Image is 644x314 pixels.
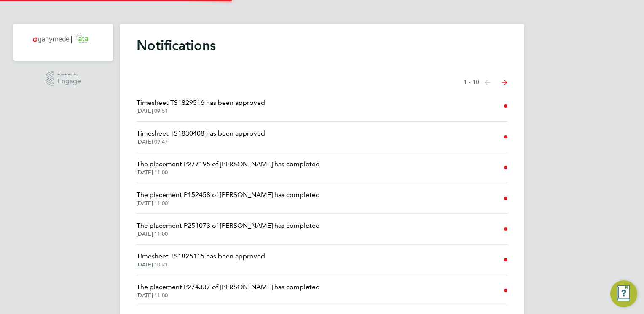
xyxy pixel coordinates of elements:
span: The placement P251073 of [PERSON_NAME] has completed [137,221,320,231]
a: Timesheet TS1825115 has been approved[DATE] 10:21 [137,251,265,268]
a: The placement P274337 of [PERSON_NAME] has completed[DATE] 11:00 [137,282,320,299]
a: Powered byEngage [46,71,81,87]
span: [DATE] 11:00 [137,169,320,176]
span: The placement P152458 of [PERSON_NAME] has completed [137,190,320,200]
a: The placement P251073 of [PERSON_NAME] has completed[DATE] 11:00 [137,221,320,237]
span: [DATE] 11:00 [137,231,320,237]
a: Timesheet TS1829516 has been approved[DATE] 09:51 [137,98,265,114]
nav: Select page of notifications list [464,74,507,91]
a: Timesheet TS1830408 has been approved[DATE] 09:47 [137,128,265,145]
button: Engage Resource Center [610,280,637,307]
span: Timesheet TS1825115 has been approved [137,251,265,261]
span: [DATE] 11:00 [137,200,320,207]
span: Powered by [57,71,81,78]
span: The placement P274337 of [PERSON_NAME] has completed [137,282,320,292]
span: [DATE] 11:00 [137,292,320,299]
span: Engage [57,78,81,85]
span: 1 - 10 [464,78,479,87]
span: The placement P277195 of [PERSON_NAME] has completed [137,159,320,169]
span: [DATE] 10:21 [137,261,265,268]
span: Timesheet TS1829516 has been approved [137,98,265,108]
span: [DATE] 09:47 [137,138,265,145]
img: ganymedesolutions-logo-retina.png [30,32,97,45]
nav: Main navigation [13,24,113,61]
span: [DATE] 09:51 [137,108,265,114]
a: The placement P152458 of [PERSON_NAME] has completed[DATE] 11:00 [137,190,320,207]
h1: Notifications [137,37,507,54]
a: The placement P277195 of [PERSON_NAME] has completed[DATE] 11:00 [137,159,320,176]
span: Timesheet TS1830408 has been approved [137,128,265,138]
a: Go to home page [24,32,103,45]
